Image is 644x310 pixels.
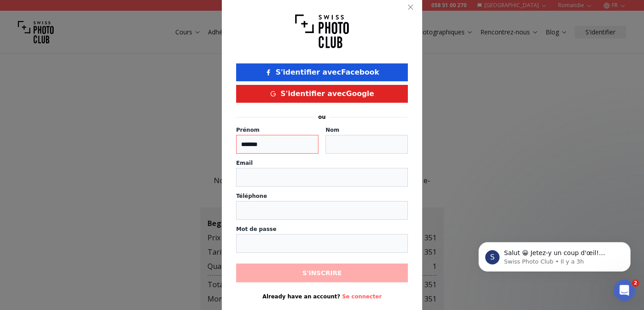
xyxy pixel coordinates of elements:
[342,293,381,300] button: Se connecter
[295,265,349,281] span: S'inscrire
[236,85,408,103] button: S'identifier avecGoogle
[236,293,408,300] p: Already have an account?
[614,280,635,301] iframe: Intercom live chat
[236,264,408,282] button: S'inscrire
[236,127,259,133] label: Prénom
[236,193,267,199] label: Téléphone
[326,127,339,133] label: Nom
[465,223,644,286] iframe: Intercom notifications message
[295,10,349,53] img: Swiss photo club
[236,63,408,81] button: S'identifier avecFacebook
[236,226,276,232] label: Mot de passe
[318,113,326,121] p: ou
[632,280,639,287] span: 2
[236,160,253,166] label: Email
